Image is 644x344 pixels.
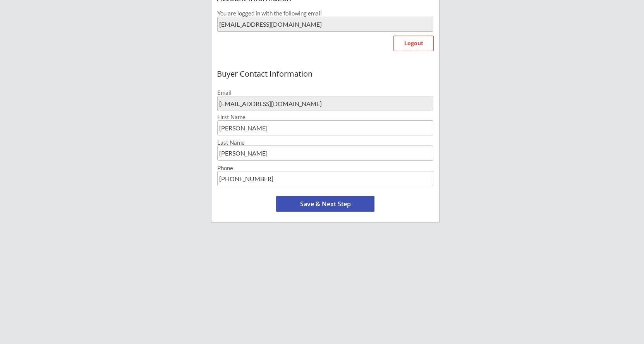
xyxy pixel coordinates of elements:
[217,70,434,78] div: Buyer Contact Information
[217,114,433,120] div: First Name
[276,196,374,212] button: Save & Next Step
[393,36,434,51] button: Logout
[217,165,433,171] div: Phone
[217,10,433,16] div: You are logged in with the following email
[217,90,433,96] div: Email
[217,140,433,145] div: Last Name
